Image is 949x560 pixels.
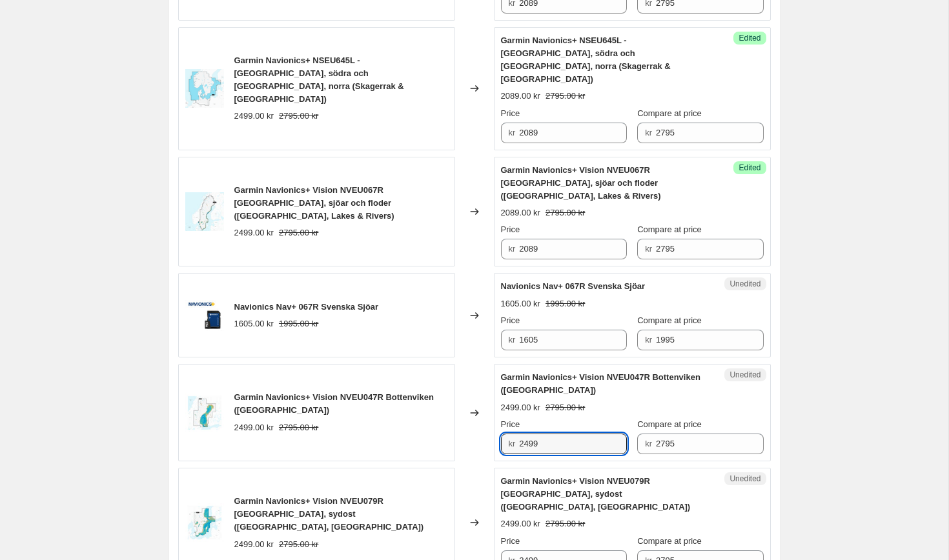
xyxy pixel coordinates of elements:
span: Unedited [730,370,760,380]
span: Compare at price [637,108,702,118]
strike: 1995.00 kr [546,297,585,310]
span: Compare at price [637,536,702,546]
div: 2499.00 kr [234,421,274,434]
span: Navionics Nav+ 067R Svenska Sjöar [234,302,379,312]
span: Unedited [730,279,760,289]
span: kr [509,335,516,345]
strike: 2795.00 kr [279,110,318,123]
img: 010-C1262-00-1_1ca28cfc-5717-4925-8976-4bda800e8ba7_80x.jpg [185,192,224,231]
span: Navionics Nav+ 067R Svenska Sjöar [501,281,646,291]
div: 2499.00 kr [234,538,274,551]
img: navionics_5_kayakstore_80x.webp [185,296,224,335]
span: Garmin Navionics+ Vision NVEU079R [GEOGRAPHIC_DATA], sydost ([GEOGRAPHIC_DATA], [GEOGRAPHIC_DATA]) [234,496,424,532]
img: EU645L_HR_2021_80x.png [185,69,224,108]
strike: 2795.00 kr [279,226,318,239]
span: kr [645,335,652,345]
span: Price [501,419,520,429]
strike: 2795.00 kr [546,90,585,103]
strike: 2795.00 kr [279,421,318,434]
strike: 2795.00 kr [546,401,585,414]
span: Garmin Navionics+ Vision NVEU067R [GEOGRAPHIC_DATA], sjöar och floder ([GEOGRAPHIC_DATA], Lakes &... [234,185,394,221]
div: 2499.00 kr [501,401,540,414]
span: Compare at price [637,225,702,234]
span: kr [509,244,516,254]
span: kr [645,128,652,137]
strike: 2795.00 kr [279,538,318,551]
span: kr [645,439,652,448]
span: Garmin Navionics+ NSEU645L - [GEOGRAPHIC_DATA], södra och [GEOGRAPHIC_DATA], norra (Skagerrak & [... [501,35,671,84]
strike: 2795.00 kr [546,206,585,219]
span: Compare at price [637,419,702,429]
div: 2089.00 kr [501,206,540,219]
span: kr [509,439,516,448]
span: Edited [739,33,760,43]
div: 2089.00 kr [501,90,540,103]
span: kr [509,128,516,137]
span: Price [501,108,520,118]
span: Garmin Navionics+ Vision NVEU047R Bottenviken ([GEOGRAPHIC_DATA]) [501,372,700,395]
div: 2499.00 kr [501,517,540,530]
strike: 2795.00 kr [546,517,585,530]
span: Unedited [730,474,760,484]
span: Price [501,225,520,234]
div: 1605.00 kr [234,317,274,330]
div: 1605.00 kr [501,297,540,310]
img: Bottenviken_80x.webp [185,394,224,432]
span: Garmin Navionics+ NSEU645L - [GEOGRAPHIC_DATA], södra och [GEOGRAPHIC_DATA], norra (Skagerrak & [... [234,55,404,104]
strike: 1995.00 kr [279,317,318,330]
div: 2499.00 kr [234,110,274,123]
span: Compare at price [637,315,702,325]
span: Garmin Navionics+ Vision NVEU067R [GEOGRAPHIC_DATA], sjöar och floder ([GEOGRAPHIC_DATA], Lakes &... [501,165,661,201]
img: GarminNavionics_VisionNVEU079RSverige_sydost_Sweden_South-East_80x.webp [185,503,224,542]
span: kr [645,244,652,254]
span: Price [501,536,520,546]
span: Edited [739,163,760,173]
span: Price [501,315,520,325]
div: 2499.00 kr [234,226,274,239]
span: Garmin Navionics+ Vision NVEU047R Bottenviken ([GEOGRAPHIC_DATA]) [234,392,434,415]
span: Garmin Navionics+ Vision NVEU079R [GEOGRAPHIC_DATA], sydost ([GEOGRAPHIC_DATA], [GEOGRAPHIC_DATA]) [501,476,691,512]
